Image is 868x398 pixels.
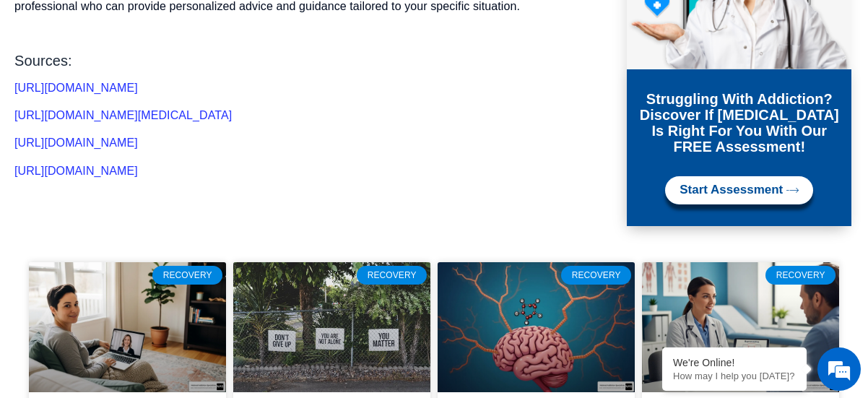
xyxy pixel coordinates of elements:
span: We're online! [84,111,199,257]
a: Start Assessment [665,176,813,204]
div: Recovery [357,266,427,285]
div: Recovery [561,266,631,285]
a: recovery [233,262,430,392]
a: [URL][DOMAIN_NAME][MEDICAL_DATA] [14,109,232,121]
span: Start Assessment [680,183,783,197]
a: [URL][DOMAIN_NAME] [14,137,138,149]
a: buprenorphine dosage [642,262,839,392]
div: We're Online! [673,357,796,368]
div: Navigation go back [16,74,38,96]
p: How may I help you today? [673,371,796,381]
span: Sources: [14,53,72,69]
div: Chat with us now [97,76,264,95]
div: Recovery [152,266,222,285]
h3: Struggling with addiction? Discover if [MEDICAL_DATA] is right for you with our FREE Assessment! [638,91,841,155]
a: suboxone clinic in mount juliet tennessee [438,262,635,392]
textarea: Type your message and hit 'Enter' [7,254,275,304]
div: Recovery [765,266,836,285]
div: Minimize live chat window [237,7,272,42]
a: [URL][DOMAIN_NAME] [14,82,138,94]
a: Addiction treatment at-home [29,262,226,392]
a: [URL][DOMAIN_NAME] [14,165,138,177]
